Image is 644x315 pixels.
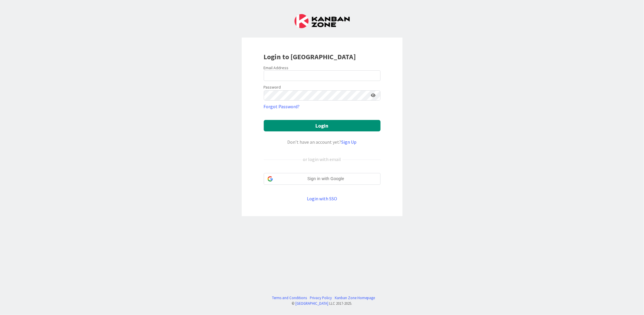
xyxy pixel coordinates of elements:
[296,301,329,306] a: [GEOGRAPHIC_DATA]
[269,301,375,306] div: © LLC 2017- 2025 .
[264,173,381,185] div: Sign in with Google
[272,295,307,301] a: Terms and Conditions
[264,52,356,61] b: Login to [GEOGRAPHIC_DATA]
[275,176,377,182] span: Sign in with Google
[264,120,381,131] button: Login
[264,65,289,70] label: Email Address
[295,14,350,28] img: Kanban Zone
[335,295,375,301] a: Kanban Zone Homepage
[342,139,357,145] a: Sign Up
[264,138,381,145] div: Don’t have an account yet?
[310,295,332,301] a: Privacy Policy
[264,103,300,110] a: Forgot Password?
[307,196,337,201] a: Login with SSO
[302,156,343,163] div: or login with email
[264,84,281,90] label: Password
